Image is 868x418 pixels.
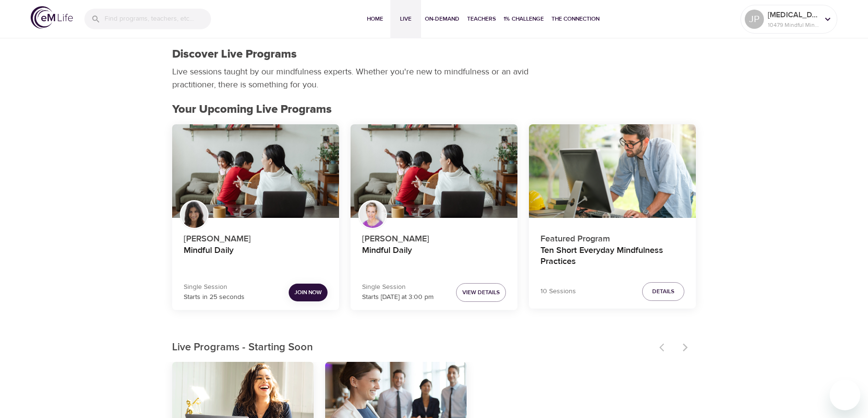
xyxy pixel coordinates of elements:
div: JP [745,10,764,29]
button: Mindful Daily [351,124,517,218]
h4: Mindful Daily [184,245,328,268]
span: Home [364,14,387,24]
p: Live Programs - Starting Soon [172,340,654,356]
span: The Connection [551,14,599,24]
span: Teachers [467,14,496,24]
p: Single Session [184,282,245,292]
p: [PERSON_NAME] [184,228,328,245]
p: Live sessions taught by our mindfulness experts. Whether you're new to mindfulness or an avid pra... [172,65,532,91]
img: logo [31,6,73,29]
p: 10479 Mindful Minutes [768,21,819,29]
span: Live [394,14,417,24]
span: View Details [462,287,500,298]
button: Join Now [289,284,328,301]
button: Details [642,282,684,301]
h1: Discover Live Programs [172,48,297,61]
button: Mindful Daily [172,124,339,218]
p: Single Session [362,282,434,292]
p: 10 Sessions [540,287,576,297]
h4: Ten Short Everyday Mindfulness Practices [540,245,684,268]
p: [PERSON_NAME] [362,228,506,245]
p: Starts in 25 seconds [184,292,245,302]
span: 1% Challenge [504,14,544,24]
iframe: Button to launch messaging window [830,380,860,410]
span: On-Demand [425,14,459,24]
input: Find programs, teachers, etc... [105,9,211,29]
p: Starts [DATE] at 3:00 pm [362,292,434,302]
button: View Details [456,283,506,302]
p: Featured Program [540,228,684,245]
h4: Mindful Daily [362,245,506,268]
h2: Your Upcoming Live Programs [172,103,696,117]
span: Join Now [294,287,322,298]
p: [MEDICAL_DATA] [768,9,819,21]
span: Details [652,287,674,297]
button: Ten Short Everyday Mindfulness Practices [529,124,696,218]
